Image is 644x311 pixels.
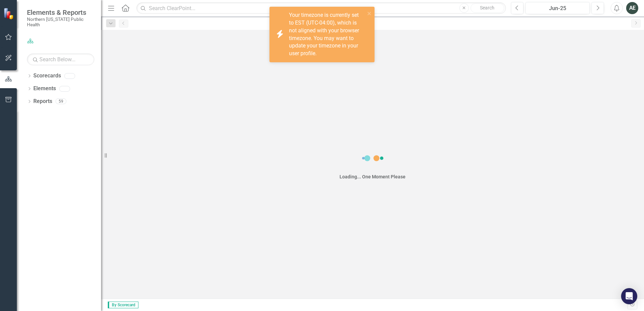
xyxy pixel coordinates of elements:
div: 59 [56,99,66,104]
input: Search Below... [27,54,94,65]
button: Jun-25 [525,2,590,14]
span: By Scorecard [108,302,138,308]
a: Elements [33,85,56,93]
span: Elements & Reports [27,8,94,16]
span: Search [480,5,494,10]
button: close [367,9,372,17]
div: Open Intercom Messenger [621,288,637,304]
a: Reports [33,98,52,105]
div: Loading... One Moment Please [340,173,406,180]
button: AE [626,2,638,14]
input: Search ClearPoint... [136,2,506,14]
img: ClearPoint Strategy [3,7,15,19]
a: Scorecards [33,72,61,80]
small: Northern [US_STATE] Public Health [27,16,94,28]
div: Jun-25 [528,4,587,12]
div: Your timezone is currently set to EST (UTC-04:00), which is not aligned with your browser timezon... [289,11,365,58]
button: Search [471,3,504,13]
